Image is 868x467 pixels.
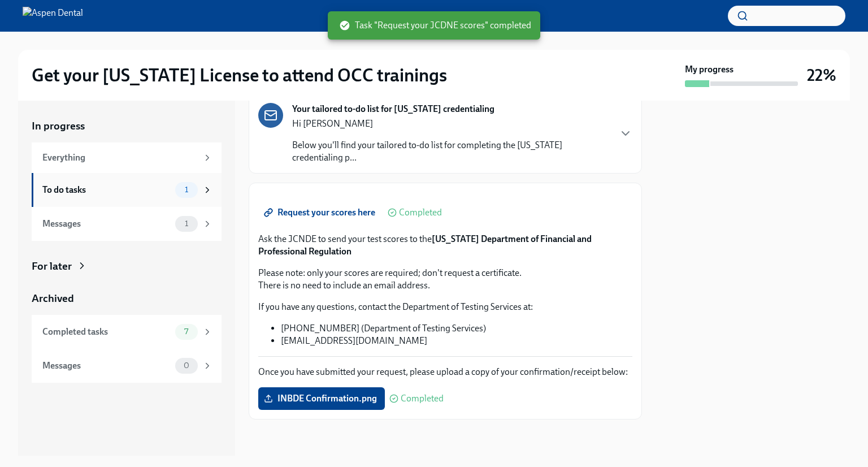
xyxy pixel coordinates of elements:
[42,326,171,338] div: Completed tasks
[399,208,442,217] span: Completed
[32,259,222,274] a: For later
[32,142,222,173] a: Everything
[292,139,610,164] p: Below you'll find your tailored to-do list for completing the [US_STATE] credentialing p...
[258,267,632,292] p: Please note: only your scores are required; don't request a certificate. There is no need to incl...
[178,185,195,194] span: 1
[258,366,632,378] p: Once you have submitted your request, please upload a copy of your confirmation/receipt below:
[807,65,836,85] h3: 22%
[258,387,385,410] label: INBDE Confirmation.png
[401,394,444,403] span: Completed
[266,207,375,218] span: Request your scores here
[42,152,198,164] div: Everything
[258,233,632,258] p: Ask the JCNDE to send your test scores to the
[32,64,447,87] h2: Get your [US_STATE] License to attend OCC trainings
[281,322,632,335] li: [PHONE_NUMBER] (Department of Testing Services)
[42,360,171,372] div: Messages
[32,173,222,207] a: To do tasks1
[23,7,83,25] img: Aspen Dental
[685,63,734,76] strong: My progress
[292,118,610,130] p: Hi [PERSON_NAME]
[32,207,222,241] a: Messages1
[42,218,171,230] div: Messages
[32,349,222,383] a: Messages0
[266,393,377,404] span: INBDE Confirmation.png
[32,315,222,349] a: Completed tasks7
[178,219,195,228] span: 1
[339,19,531,32] span: Task "Request your JCDNE scores" completed
[258,201,383,224] a: Request your scores here
[177,327,195,336] span: 7
[281,335,632,347] li: [EMAIL_ADDRESS][DOMAIN_NAME]
[32,259,72,274] div: For later
[32,119,222,133] a: In progress
[32,291,222,306] a: Archived
[42,184,171,196] div: To do tasks
[258,301,632,313] p: If you have any questions, contact the Department of Testing Services at:
[292,103,494,115] strong: Your tailored to-do list for [US_STATE] credentialing
[177,361,196,370] span: 0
